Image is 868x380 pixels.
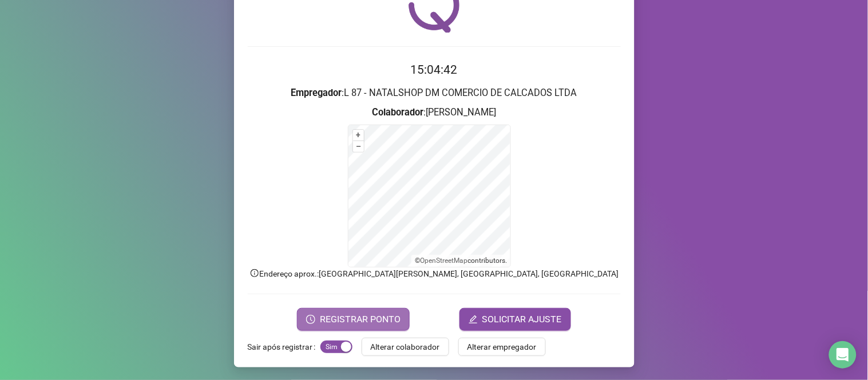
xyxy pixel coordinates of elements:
[248,86,621,101] h3: : L 87 - NATALSHOP DM COMERCIO DE CALCADOS LTDA
[248,338,320,356] label: Sair após registrar
[469,315,478,324] span: edit
[420,257,467,265] a: OpenStreetMap
[372,107,423,118] strong: Colaborador
[411,63,458,77] time: 15:04:42
[458,338,546,356] button: Alterar empregador
[829,341,857,369] div: Open Intercom Messenger
[249,268,260,278] span: info-circle
[248,267,621,280] p: Endereço aprox. : [GEOGRAPHIC_DATA][PERSON_NAME], [GEOGRAPHIC_DATA], [GEOGRAPHIC_DATA]
[371,341,440,353] span: Alterar colaborador
[320,313,401,326] span: REGISTRAR PONTO
[459,308,571,331] button: editSOLICITAR AJUSTE
[482,313,562,326] span: SOLICITAR AJUSTE
[353,141,364,152] button: –
[297,308,410,331] button: REGISTRAR PONTO
[248,105,621,120] h3: : [PERSON_NAME]
[467,341,537,353] span: Alterar empregador
[306,315,315,324] span: clock-circle
[353,130,364,141] button: +
[291,87,342,98] strong: Empregador
[362,338,449,356] button: Alterar colaborador
[415,257,507,265] li: © contributors.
